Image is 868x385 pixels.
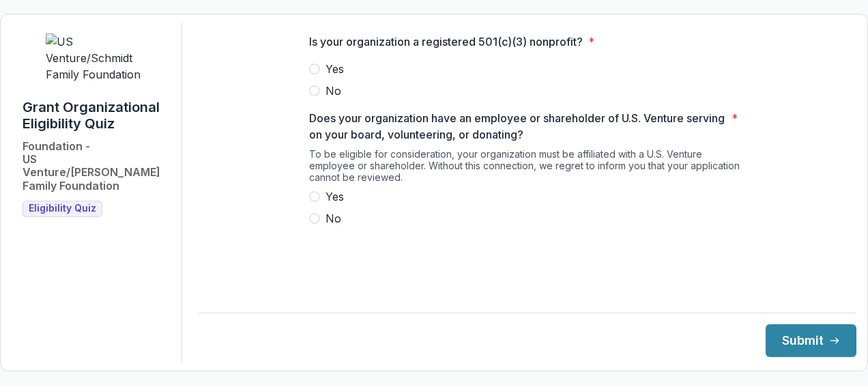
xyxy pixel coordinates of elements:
span: No [325,83,341,99]
img: US Venture/Schmidt Family Foundation [46,33,148,83]
span: Eligibility Quiz [29,203,96,214]
p: Is your organization a registered 501(c)(3) nonprofit? [309,33,583,50]
button: Submit [766,324,856,357]
span: Yes [325,188,344,205]
div: To be eligible for consideration, your organization must be affiliated with a U.S. Venture employ... [309,148,746,188]
h1: Grant Organizational Eligibility Quiz [23,99,171,132]
p: Does your organization have an employee or shareholder of U.S. Venture serving on your board, vol... [309,110,726,143]
span: No [325,210,341,227]
h2: Foundation - US Venture/[PERSON_NAME] Family Foundation [23,140,171,192]
span: Yes [325,61,344,77]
